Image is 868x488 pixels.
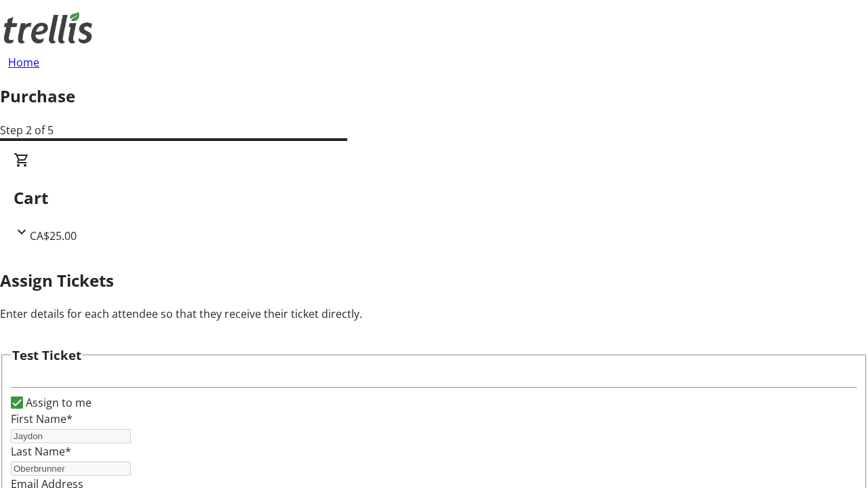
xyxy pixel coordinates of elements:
[14,186,854,210] h2: Cart
[12,346,81,365] h3: Test Ticket
[11,411,73,426] label: First Name*
[30,228,77,243] span: CA$25.00
[14,152,854,244] div: CartCA$25.00
[23,394,92,411] label: Assign to me
[11,444,71,459] label: Last Name*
